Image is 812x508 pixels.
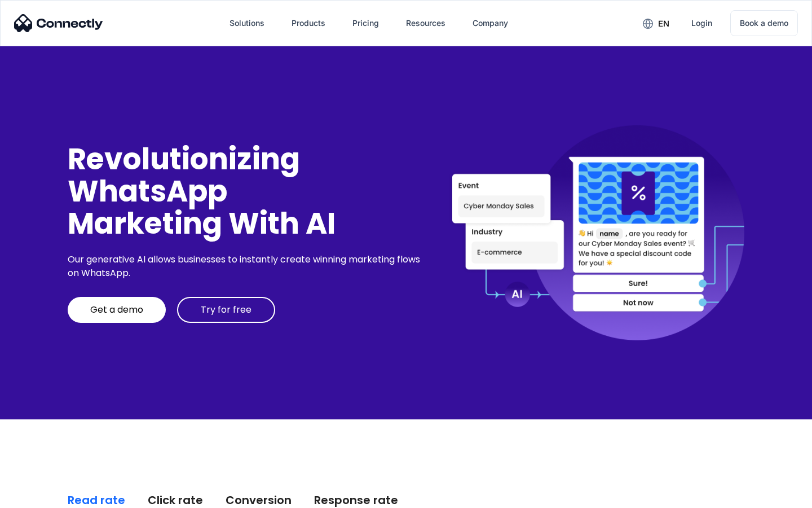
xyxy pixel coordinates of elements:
aside: Language selected: English [11,488,68,504]
div: Response rate [314,492,398,508]
a: Try for free [177,297,275,323]
img: Connectly Logo [14,14,103,32]
div: Our generative AI allows businesses to instantly create winning marketing flows on WhatsApp. [68,253,424,280]
div: Read rate [68,492,125,508]
div: Login [691,15,712,31]
ul: Language list [23,488,68,504]
div: Solutions [220,10,273,37]
div: en [658,16,669,32]
a: Get a demo [68,297,166,323]
div: Get a demo [90,304,143,316]
div: Click rate [148,492,203,508]
div: Solutions [230,15,264,31]
a: Pricing [343,10,388,37]
div: Resources [406,15,445,31]
div: en [634,15,678,32]
div: Resources [397,10,454,37]
a: Login [682,10,721,37]
div: Products [283,10,334,37]
div: Products [292,15,325,31]
div: Pricing [352,15,379,31]
div: Try for free [201,304,251,316]
a: Book a demo [730,10,798,36]
div: Revolutionizing WhatsApp Marketing With AI [68,143,424,240]
div: Conversion [226,492,292,508]
div: Company [473,15,508,31]
div: Company [464,10,517,37]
